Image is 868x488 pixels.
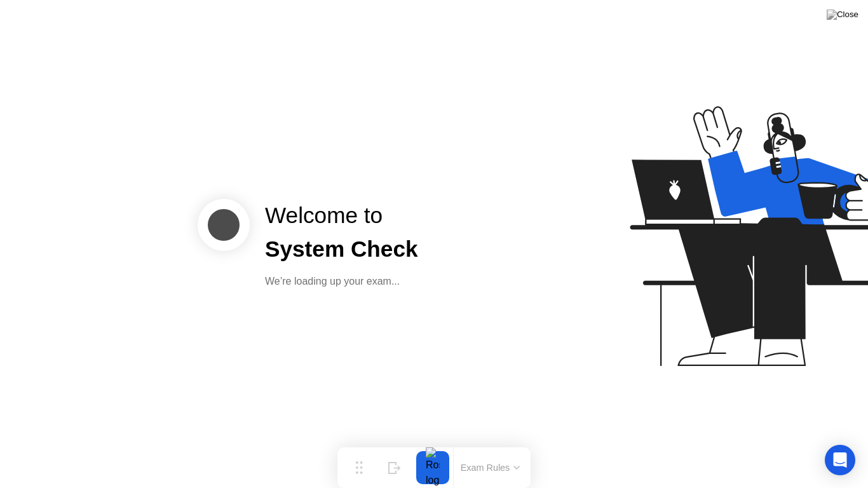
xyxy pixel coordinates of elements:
[825,445,855,475] div: Open Intercom Messenger
[827,10,858,20] img: Close
[457,462,524,473] button: Exam Rules
[265,274,418,289] div: We’re loading up your exam...
[265,233,418,266] div: System Check
[265,199,418,233] div: Welcome to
